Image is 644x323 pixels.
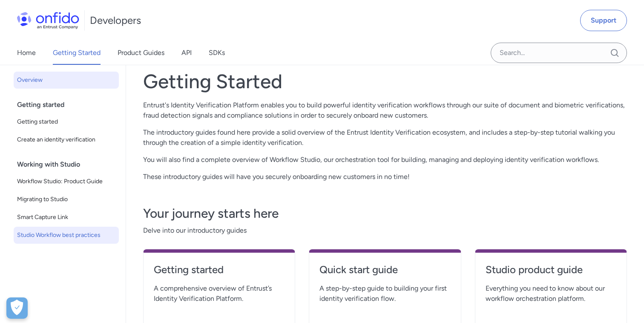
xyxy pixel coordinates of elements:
[154,263,285,283] a: Getting started
[118,41,164,65] a: Product Guides
[154,263,285,277] h4: Getting started
[17,230,115,240] span: Studio Workflow best practices
[143,225,627,236] span: Delve into our introductory guides
[17,212,115,222] span: Smart Capture Link
[17,156,122,173] div: Working with Studio
[143,127,627,148] p: The introductory guides found here provide a solid overview of the Entrust Identity Verification ...
[6,297,28,319] div: Cookie Preferences
[209,41,225,65] a: SDKs
[319,283,450,304] span: A step-by-step guide to building your first identity verification flow.
[14,131,119,148] a: Create an identity verification
[53,41,101,65] a: Getting Started
[17,12,79,29] img: Onfido Logo
[17,96,122,113] div: Getting started
[14,113,119,130] a: Getting started
[143,100,627,121] p: Entrust's Identity Verification Platform enables you to build powerful identity verification work...
[486,263,616,277] h4: Studio product guide
[181,41,192,65] a: API
[580,10,627,31] a: Support
[14,72,119,89] a: Overview
[17,75,115,85] span: Overview
[17,135,115,145] span: Create an identity verification
[154,283,285,304] span: A comprehensive overview of Entrust’s Identity Verification Platform.
[14,191,119,208] a: Migrating to Studio
[486,283,616,304] span: Everything you need to know about our workflow orchestration platform.
[17,117,115,127] span: Getting started
[90,14,141,27] h1: Developers
[143,172,627,182] p: These introductory guides will have you securely onboarding new customers in no time!
[14,227,119,244] a: Studio Workflow best practices
[17,194,115,205] span: Migrating to Studio
[143,155,627,165] p: You will also find a complete overview of Workflow Studio, our orchestration tool for building, m...
[6,297,28,319] button: Open Preferences
[491,43,627,63] input: Onfido search input field
[14,173,119,190] a: Workflow Studio: Product Guide
[17,176,115,187] span: Workflow Studio: Product Guide
[319,263,450,283] a: Quick start guide
[143,205,627,222] h3: Your journey starts here
[486,263,616,283] a: Studio product guide
[319,263,450,277] h4: Quick start guide
[143,69,627,93] h1: Getting Started
[17,41,36,65] a: Home
[14,209,119,226] a: Smart Capture Link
